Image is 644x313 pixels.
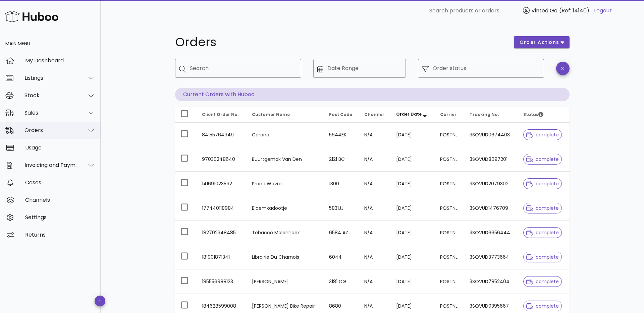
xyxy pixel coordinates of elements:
[526,132,559,137] span: complete
[396,111,422,117] span: Order Date
[329,112,352,117] span: Post Code
[197,107,247,123] th: Client Order No.
[324,245,359,269] td: 6044
[559,7,589,14] span: (Ref: 14140)
[197,172,247,196] td: 141691023592
[247,123,324,147] td: Corona
[247,196,324,221] td: Bloemkadootje
[526,230,559,235] span: complete
[359,107,390,123] th: Channel
[519,39,559,46] span: order actions
[391,123,435,147] td: [DATE]
[202,112,239,117] span: Client Order No.
[247,269,324,294] td: [PERSON_NAME]
[464,196,518,221] td: 3SOVUD1476709
[25,197,95,203] div: Channels
[175,36,506,48] h1: Orders
[359,245,390,269] td: N/A
[391,147,435,172] td: [DATE]
[359,196,390,221] td: N/A
[464,221,518,245] td: 3SOVUD6656444
[391,172,435,196] td: [DATE]
[435,269,464,294] td: POSTNL
[464,172,518,196] td: 3SOVUD2079302
[391,245,435,269] td: [DATE]
[324,269,359,294] td: 3181 CG
[197,147,247,172] td: 97030248640
[435,245,464,269] td: POSTNL
[247,107,324,123] th: Customer Name
[464,269,518,294] td: 3SOVUD7852404
[25,144,95,151] div: Usage
[470,112,499,117] span: Tracking No.
[324,196,359,221] td: 5831JJ
[359,269,390,294] td: N/A
[197,245,247,269] td: 181901871341
[526,181,559,186] span: complete
[435,123,464,147] td: POSTNL
[175,88,570,101] p: Current Orders with Huboo
[25,179,95,186] div: Cases
[523,112,543,117] span: Status
[359,147,390,172] td: N/A
[359,123,390,147] td: N/A
[514,36,570,48] button: order actions
[391,269,435,294] td: [DATE]
[24,110,79,116] div: Sales
[464,107,518,123] th: Tracking No.
[526,206,559,210] span: complete
[359,221,390,245] td: N/A
[435,196,464,221] td: POSTNL
[247,221,324,245] td: Tobacco Molenhoek
[526,279,559,284] span: complete
[526,304,559,308] span: complete
[435,147,464,172] td: POSTNL
[526,255,559,259] span: complete
[594,7,612,15] a: Logout
[364,112,384,117] span: Channel
[526,157,559,162] span: complete
[25,57,95,64] div: My Dashboard
[197,123,247,147] td: 84155764949
[324,172,359,196] td: 1300
[252,112,290,117] span: Customer Name
[247,147,324,172] td: Buurtgemak Van Den
[324,221,359,245] td: 6584 AZ
[391,196,435,221] td: [DATE]
[324,107,359,123] th: Post Code
[247,245,324,269] td: Librairie Du Charnois
[324,123,359,147] td: 5644EK
[197,196,247,221] td: 177440118984
[24,127,79,133] div: Orders
[324,147,359,172] td: 2121 BC
[391,107,435,123] th: Order Date: Sorted descending. Activate to remove sorting.
[24,92,79,99] div: Stock
[24,75,79,81] div: Listings
[435,172,464,196] td: POSTNL
[464,245,518,269] td: 3SOVUD3773664
[391,221,435,245] td: [DATE]
[518,107,570,123] th: Status
[531,7,557,14] span: Vinted Go
[197,269,247,294] td: 185556988123
[24,162,79,168] div: Invoicing and Payments
[197,221,247,245] td: 182702348485
[435,221,464,245] td: POSTNL
[359,172,390,196] td: N/A
[247,172,324,196] td: Pronti Wavre
[435,107,464,123] th: Carrier
[464,123,518,147] td: 3SOVUD0674403
[440,112,457,117] span: Carrier
[464,147,518,172] td: 3SOVUD8097201
[25,214,95,221] div: Settings
[5,9,58,24] img: Huboo Logo
[25,232,95,238] div: Returns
